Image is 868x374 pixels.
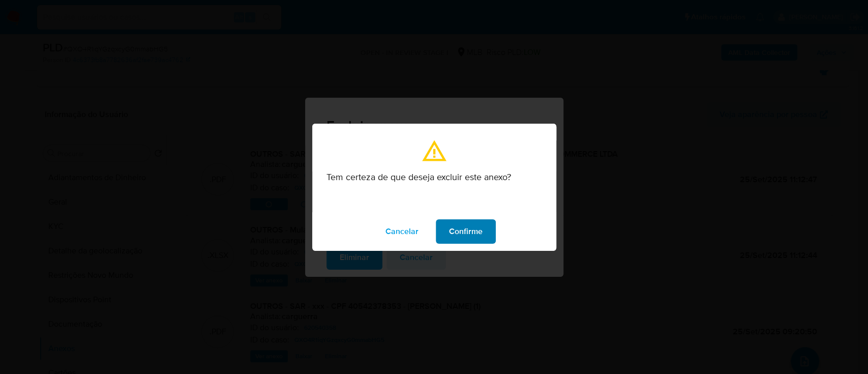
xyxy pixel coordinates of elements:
button: modal_confirmation.confirm [436,219,496,244]
span: Confirme [449,220,483,243]
button: modal_confirmation.cancel [372,219,432,244]
div: modal_confirmation.title [312,124,556,251]
p: Tem certeza de que deseja excluir este anexo? [326,171,542,183]
span: Cancelar [385,220,418,243]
